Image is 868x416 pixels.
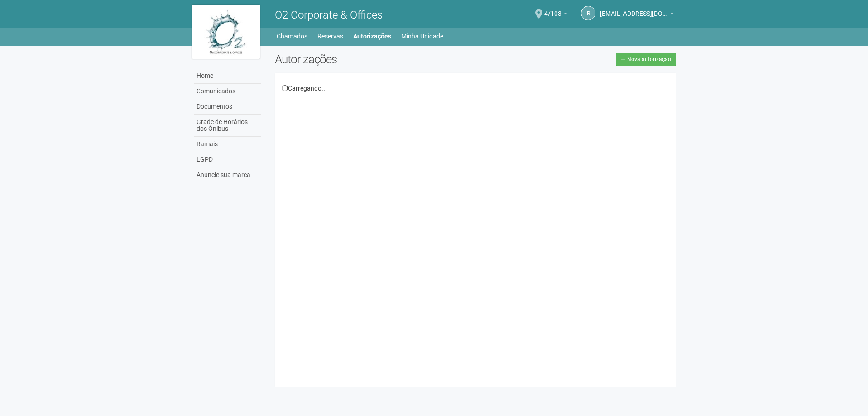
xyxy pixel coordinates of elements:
a: [EMAIL_ADDRESS][DOMAIN_NAME] [600,11,674,19]
a: Nova autorização [616,53,676,66]
a: Anuncie sua marca [194,167,261,182]
a: Comunicados [194,84,261,99]
span: Nova autorização [627,56,671,62]
a: Minha Unidade [401,30,443,43]
a: Grade de Horários dos Ônibus [194,115,261,137]
a: 4/103 [544,11,567,19]
h2: Autorizações [275,53,469,66]
a: r [581,6,595,20]
div: Carregando... [282,84,670,92]
span: O2 Corporate & Offices [275,9,383,21]
a: Autorizações [353,30,391,43]
a: Documentos [194,99,261,115]
span: riodejaneiro.o2corporate@regus.com [600,1,668,17]
a: Reservas [317,30,343,43]
a: Chamados [277,30,307,43]
a: Ramais [194,137,261,152]
img: logo.jpg [192,5,260,59]
span: 4/103 [544,1,561,17]
a: Home [194,68,261,84]
a: LGPD [194,152,261,167]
